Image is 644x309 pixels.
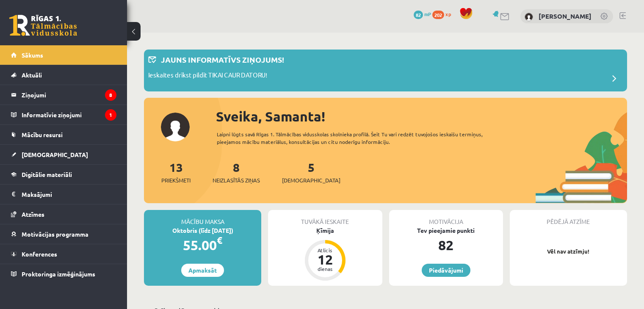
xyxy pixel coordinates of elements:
[22,210,44,218] span: Atzīmes
[268,210,382,226] div: Tuvākā ieskaite
[161,160,191,185] a: 13Priekšmeti
[11,185,116,204] a: Maksājumi
[11,145,116,164] a: [DEMOGRAPHIC_DATA]
[105,109,116,121] i: 1
[22,250,57,258] span: Konferences
[312,248,338,253] div: Atlicis
[432,11,444,19] span: 202
[9,15,77,36] a: Rīgas 1. Tālmācības vidusskola
[389,226,503,235] div: Tev pieejamie punkti
[181,264,224,277] a: Apmaksāt
[432,11,455,17] a: 202 xp
[282,160,340,185] a: 5[DEMOGRAPHIC_DATA]
[11,45,116,65] a: Sākums
[22,105,116,124] legend: Informatīvie ziņojumi
[161,54,284,65] p: Jauns informatīvs ziņojums!
[11,264,116,284] a: Proktoringa izmēģinājums
[11,204,116,224] a: Atzīmes
[216,106,627,127] div: Sveika, Samanta!
[525,13,533,21] img: Samanta Žigaļeva
[11,85,116,105] a: Ziņojumi8
[217,234,222,246] span: €
[11,125,116,144] a: Mācību resursi
[11,105,116,124] a: Informatīvie ziņojumi1
[144,235,261,255] div: 55.00
[11,224,116,244] a: Motivācijas programma
[389,235,503,255] div: 82
[445,11,451,17] span: xp
[11,244,116,264] a: Konferences
[144,226,261,235] div: Oktobris (līdz [DATE])
[105,89,116,101] i: 8
[268,226,382,282] a: Ķīmija Atlicis 12 dienas
[422,264,470,277] a: Piedāvājumi
[514,247,623,256] p: Vēl nav atzīmju!
[148,70,267,82] p: Ieskaites drīkst pildīt TIKAI CAUR DATORU!
[389,210,503,226] div: Motivācija
[424,11,431,17] span: mP
[213,176,260,185] span: Neizlasītās ziņas
[268,226,382,235] div: Ķīmija
[11,165,116,184] a: Digitālie materiāli
[312,266,338,271] div: dienas
[213,160,260,185] a: 8Neizlasītās ziņas
[22,151,88,158] span: [DEMOGRAPHIC_DATA]
[22,51,43,59] span: Sākums
[22,270,95,278] span: Proktoringa izmēģinājums
[22,71,42,79] span: Aktuāli
[539,12,591,20] a: [PERSON_NAME]
[22,171,72,178] span: Digitālie materiāli
[144,210,261,226] div: Mācību maksa
[414,11,423,19] span: 82
[22,230,88,238] span: Motivācijas programma
[148,54,623,87] a: Jauns informatīvs ziņojums! Ieskaites drīkst pildīt TIKAI CAUR DATORU!
[161,176,191,185] span: Priekšmeti
[510,210,627,226] div: Pēdējā atzīme
[22,185,116,204] legend: Maksājumi
[282,176,340,185] span: [DEMOGRAPHIC_DATA]
[22,131,63,138] span: Mācību resursi
[22,85,116,105] legend: Ziņojumi
[217,130,507,146] div: Laipni lūgts savā Rīgas 1. Tālmācības vidusskolas skolnieka profilā. Šeit Tu vari redzēt tuvojošo...
[312,253,338,266] div: 12
[11,65,116,85] a: Aktuāli
[414,11,431,17] a: 82 mP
